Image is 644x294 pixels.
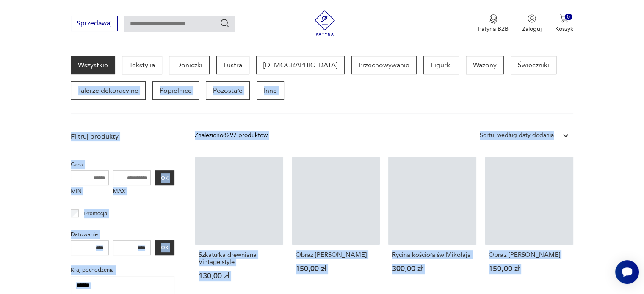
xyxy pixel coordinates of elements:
[565,14,572,21] div: 0
[555,25,573,33] p: Koszyk
[71,265,174,275] p: Kraj pochodzenia
[220,18,230,28] button: Szukaj
[312,10,337,36] img: Patyna - sklep z meblami i dekoracjami vintage
[511,56,556,74] a: Świeczniki
[169,56,210,74] a: Doniczki
[206,81,250,100] a: Pozostałe
[71,230,174,239] p: Datowanie
[71,56,115,74] a: Wszystkie
[478,25,509,33] p: Patyna B2B
[155,240,174,255] button: OK
[392,265,473,272] p: 300,00 zł
[560,14,568,23] img: Ikona koszyka
[392,251,473,258] h3: Rycina kościoła św Mikołaja
[480,131,554,140] div: Sortuj według daty dodania
[522,25,542,33] p: Zaloguj
[296,251,376,258] h3: Obraz [PERSON_NAME]
[423,56,459,74] a: Figurki
[71,160,174,169] p: Cena
[152,81,199,100] a: Popielnice
[113,185,151,199] label: MAX
[296,265,376,272] p: 150,00 zł
[122,56,162,74] a: Tekstylia
[522,14,542,33] button: Zaloguj
[71,21,118,27] a: Sprzedawaj
[71,185,109,199] label: MIN
[528,14,536,23] img: Ikonka użytkownika
[478,14,509,33] button: Patyna B2B
[199,272,279,280] p: 130,00 zł
[155,170,174,185] button: OK
[489,251,569,258] h3: Obraz [PERSON_NAME]
[71,132,174,141] p: Filtruj produkty
[489,265,569,272] p: 150,00 zł
[216,56,249,74] a: Lustra
[256,56,345,74] a: [DEMOGRAPHIC_DATA]
[257,81,284,100] a: Inne
[466,56,504,74] a: Wazony
[489,14,498,24] img: Ikona medalu
[478,14,509,33] a: Ikona medaluPatyna B2B
[199,251,279,266] h3: Szkatułka drewniana Vintage style
[615,260,639,284] iframe: Smartsupp widget button
[71,16,118,31] button: Sprzedawaj
[84,209,108,218] p: Promocja
[195,131,268,140] div: Znaleziono 8297 produktów
[555,14,573,33] button: 0Koszyk
[71,81,146,100] a: Talerze dekoracyjne
[351,56,417,74] a: Przechowywanie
